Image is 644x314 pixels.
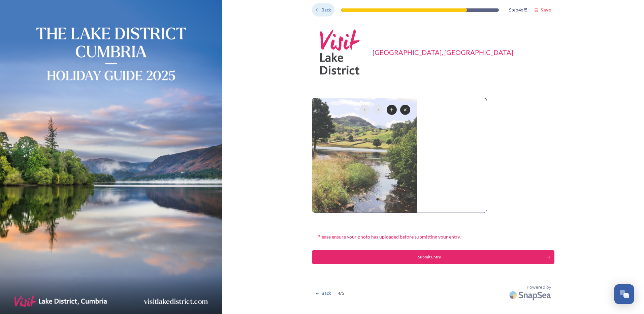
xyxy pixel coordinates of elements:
button: Continue [312,250,554,264]
img: Watendlath%20Beck%20%26%20Watendlath%20Fell..JPG [312,98,417,213]
span: Back [322,290,331,296]
span: Back [322,7,331,13]
div: Submit Entry [316,254,543,260]
span: Powered by [527,284,551,290]
span: 4 / 5 [338,290,344,296]
strong: Save [541,7,551,13]
img: Square-VLD-Logo-Pink-Grey.png [315,27,366,77]
span: Step 4 of 5 [509,7,527,13]
button: Open Chat [614,284,634,304]
div: [GEOGRAPHIC_DATA], [GEOGRAPHIC_DATA] [373,47,513,57]
img: SnapSea Logo [507,287,554,303]
div: Please ensure your photo has uploaded before submitting your entry. [312,230,466,244]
